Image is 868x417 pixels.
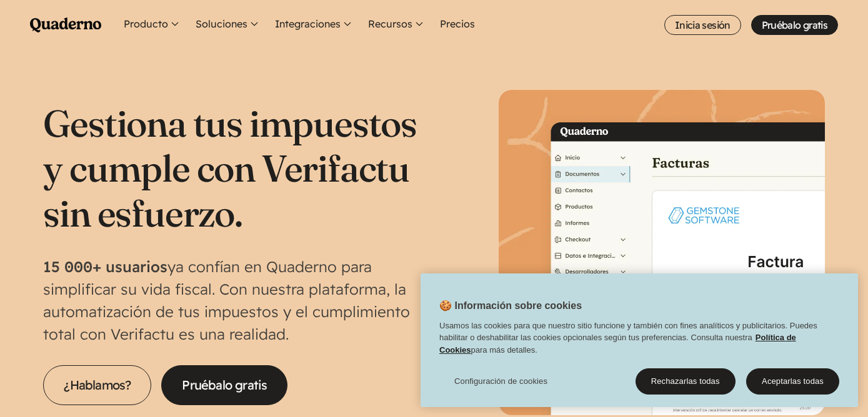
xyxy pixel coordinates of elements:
[421,273,858,407] div: Cookie banner
[43,255,434,345] p: ya confían en Quaderno para simplificar su vida fiscal. Con nuestra plataforma, la automatización...
[439,333,796,355] a: Política de Cookies
[421,298,582,320] h2: 🍪 Información sobre cookies
[43,365,151,405] a: ¿Hablamos?
[421,273,858,407] div: 🍪 Información sobre cookies
[751,15,838,35] a: Pruébalo gratis
[636,368,736,395] button: Rechazarlas todas
[746,368,839,395] button: Aceptarlas todas
[421,320,858,363] div: Usamos las cookies para que nuestro sitio funcione y también con fines analíticos y publicitarios...
[664,15,741,35] a: Inicia sesión
[439,368,562,393] button: Configuración de cookies
[43,257,167,276] strong: 15 000+ usuarios
[499,90,824,415] img: Interfaz de Quaderno mostrando la página Factura con el distintivo Verifactu
[161,365,287,405] a: Pruébalo gratis
[43,101,434,235] h1: Gestiona tus impuestos y cumple con Verifactu sin esfuerzo.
